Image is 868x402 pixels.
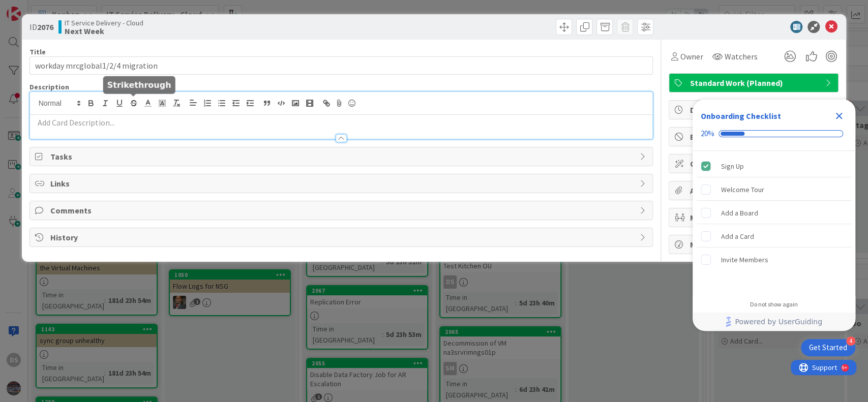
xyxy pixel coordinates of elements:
span: Mirrors [690,211,820,224]
span: Tasks [50,150,635,163]
div: Invite Members is incomplete. [697,249,851,271]
span: Standard Work (Planned) [690,77,820,89]
span: Metrics [690,238,820,251]
span: Description [29,82,69,91]
div: Sign Up is complete. [697,155,851,177]
h5: Strikethrough [107,80,171,90]
span: Owner [680,50,703,63]
span: Dates [690,104,820,116]
span: Powered by UserGuiding [735,316,822,328]
div: Add a Board is incomplete. [697,202,851,224]
div: Welcome Tour [721,183,764,196]
div: Close Checklist [831,108,847,124]
div: Add a Board [721,207,758,219]
div: Do not show again [750,300,798,308]
div: Open Get Started checklist, remaining modules: 4 [801,339,855,356]
div: Get Started [809,343,847,353]
div: Sign Up [721,160,744,172]
div: Welcome Tour is incomplete. [697,178,851,201]
span: ID [29,21,53,33]
b: 2076 [37,22,53,32]
b: Next Week [65,27,143,35]
div: 20% [701,129,714,138]
label: Title [29,47,46,56]
span: History [50,231,635,243]
div: Add a Card is incomplete. [697,225,851,248]
div: Footer [693,313,855,331]
span: Watchers [724,50,757,63]
div: Checklist Container [693,100,855,331]
div: Onboarding Checklist [701,110,781,122]
span: Block [690,131,820,143]
div: Checklist progress: 20% [701,129,847,138]
span: Attachments [690,184,820,197]
span: Support [21,2,46,14]
div: Invite Members [721,254,768,266]
div: 9+ [51,4,56,12]
div: Add a Card [721,230,754,242]
span: Custom Fields [690,158,820,170]
div: 4 [846,336,855,346]
span: Comments [50,204,635,217]
a: Powered by UserGuiding [698,313,850,331]
div: Checklist items [693,151,855,294]
span: Links [50,177,635,190]
span: IT Service Delivery - Cloud [65,19,143,27]
input: type card name here... [29,56,653,75]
